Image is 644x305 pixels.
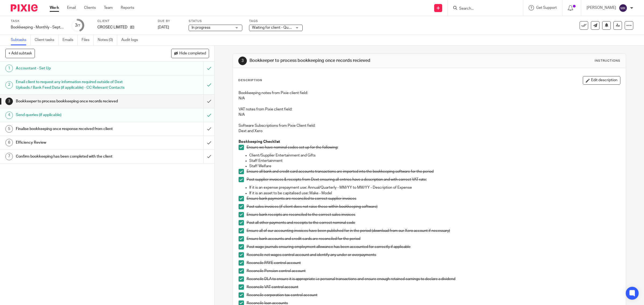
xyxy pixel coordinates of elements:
[536,6,557,10] span: Get Support
[5,98,13,105] div: 3
[171,49,209,58] button: Hide completed
[16,139,137,147] h1: Efficiency Review
[16,111,137,119] h1: Send queries (if applicable)
[249,158,620,163] p: Staff Entertainment
[247,204,620,209] p: Post sales invoices (if client does not raise these within bookkeeping software)
[5,81,13,89] div: 2
[16,125,137,133] h1: Finalise bookkeeping once response received from client
[247,292,620,298] p: Reconcile corporation tax control account
[239,123,620,128] p: Software Subscriptions from Pixie Client field:
[16,64,137,72] h1: Accountant - Set Up
[247,212,620,217] p: Ensure bank receipts are reconciled to the correct sales invoices
[11,35,31,45] a: Subtasks
[121,35,142,45] a: Audit logs
[247,196,620,201] p: Ensure bank payments are reconciled to correct supplier invoices
[77,24,80,27] small: /7
[247,236,620,241] p: Ensure bank accounts and credit cards are reconciled for the period
[158,19,182,23] label: Due by
[75,22,80,28] div: 3
[63,35,78,45] a: Emails
[239,107,620,112] p: VAT notes from Pixie client field:
[5,139,13,146] div: 6
[587,5,616,10] p: [PERSON_NAME]
[98,35,117,45] a: Notes (0)
[247,177,620,182] p: Post supplier invoices & receipts from Dext ensuring all entries have a description and with corr...
[192,26,210,29] span: In progress
[247,268,620,274] p: Reconcile Pension control account
[247,244,620,250] p: Post wage journals ensuring employment allowance has been accounted for correctly if applicable
[179,51,206,56] span: Hide completed
[249,153,620,158] p: Client/Supplier Entertainment and Gifts
[5,49,35,58] button: + Add subtask
[252,26,294,29] span: Waiting for client - Query
[97,19,151,23] label: Client
[249,19,303,23] label: Tags
[11,25,64,30] div: Bookkeeping - Monthly - September
[247,228,620,233] p: Ensure all of our accounting invoices have been published for in the period (download from our Xe...
[239,140,280,144] strong: Bookkeeping Checklist
[104,5,113,10] a: Team
[16,152,137,161] h1: Confirm bookkeeping has been completed with the client
[121,5,134,10] a: Reports
[50,5,59,10] a: Work
[238,78,262,83] p: Description
[459,6,507,11] input: Search
[5,65,13,72] div: 1
[619,4,627,12] img: svg%3E
[250,58,441,64] h1: Bookkeeper to process bookkeeping once records recieved
[247,169,620,174] p: Ensure all bank and credit card accounts transactions are imported into the bookkeeping software ...
[595,59,620,63] div: Instructions
[247,260,620,266] p: Reconcile PAYE control account
[97,25,127,30] p: CROSEC LIMITED
[247,276,620,282] p: Reconcile DLA to ensure it is appropriate i.e personal transactions and ensure enough retained ea...
[82,35,94,45] a: Files
[583,76,620,85] button: Edit description
[16,78,137,92] h1: Email client to request any information required outside of Dext Uploads / Bank Feed Data (if app...
[247,220,620,225] p: Post all other payments and receipts to the correct nominal code
[247,284,620,290] p: Reconcile VAT control account
[249,191,620,196] p: If it is an asset to be capitalised use: Make - Model
[35,35,58,45] a: Client tasks
[84,5,96,10] a: Clients
[249,185,620,190] p: If it is an expense prepayment use: Annual/Quarterly - MM/YY to MM/YY - Description of Expense
[5,153,13,160] div: 7
[239,90,620,96] p: Bookkeeping notes from Pixie client field:
[239,112,620,117] p: N/A
[247,145,620,150] p: Ensure we have nominal codes set up for the following:
[238,57,247,65] div: 3
[189,19,242,23] label: Status
[239,128,620,134] p: Dext and Xero
[11,4,38,12] img: Pixie
[239,96,620,101] p: N/A
[16,97,137,105] h1: Bookkeeper to process bookkeeping once records recieved
[67,5,76,10] a: Email
[247,252,620,258] p: Reconcile net wages control account and identify any under or overpayments
[5,111,13,119] div: 4
[5,125,13,133] div: 5
[11,19,64,23] label: Task
[249,163,620,169] p: Staff Welfare
[158,25,169,29] span: [DATE]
